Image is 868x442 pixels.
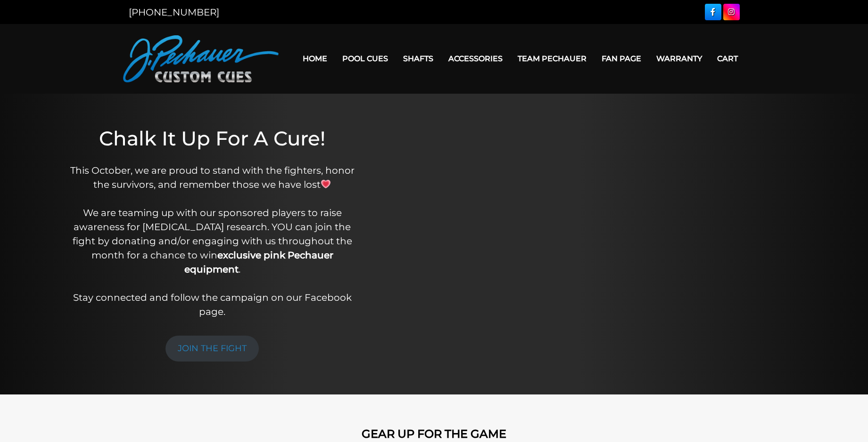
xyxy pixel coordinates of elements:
[184,249,333,275] strong: exclusive pink Pechauer equipment
[321,179,331,189] img: 💗
[396,47,441,71] a: Shafts
[335,47,396,71] a: Pool Cues
[362,427,506,441] strong: GEAR UP FOR THE GAME
[70,163,355,319] p: This October, we are proud to stand with the fighters, honor the survivors, and remember those we...
[649,47,710,71] a: Warranty
[510,47,594,71] a: Team Pechauer
[441,47,510,71] a: Accessories
[129,7,219,18] a: [PHONE_NUMBER]
[594,47,649,71] a: Fan Page
[123,35,279,82] img: Pechauer Custom Cues
[70,127,355,150] h1: Chalk It Up For A Cure!
[710,47,745,71] a: Cart
[165,336,259,362] a: JOIN THE FIGHT
[295,47,335,71] a: Home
